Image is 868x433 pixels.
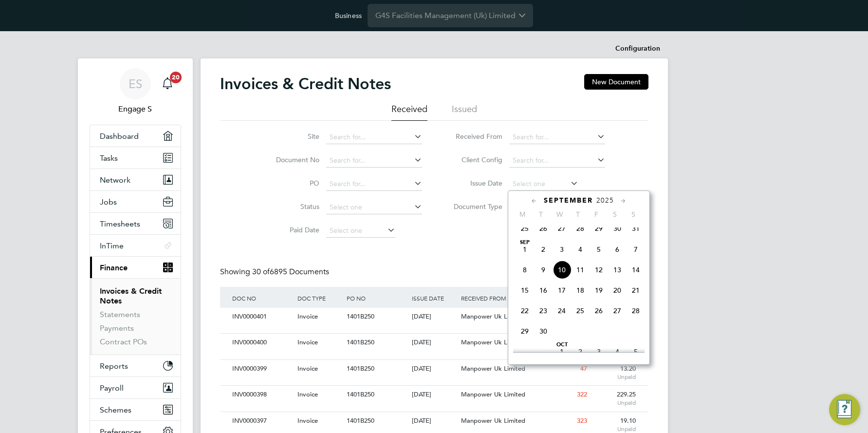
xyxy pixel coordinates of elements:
div: DOC NO [230,287,295,309]
span: Unpaid [592,425,636,433]
input: Search for... [326,154,422,168]
span: 1401B250 [347,390,374,398]
div: RECEIVED FROM [459,287,540,309]
span: Network [100,175,130,185]
label: Status [263,202,319,211]
span: 18 [571,281,590,300]
span: Jobs [100,197,117,207]
span: 19 [590,281,608,300]
button: New Document [584,74,648,90]
span: 1401B250 [347,312,374,320]
div: [DATE] [409,308,459,326]
div: PO NO [344,287,409,309]
span: Reports [100,361,128,371]
span: 9 [534,261,553,279]
span: 16 [534,281,553,300]
label: Issue Date [446,179,502,188]
span: Invoice [297,390,318,398]
span: 17 [553,281,571,300]
span: 14 [627,261,645,279]
span: Invoice [297,364,318,373]
span: 6 [608,240,627,259]
span: 8 [516,261,534,279]
span: Tasks [100,153,118,163]
span: Schemes [100,405,131,414]
button: Jobs [90,191,181,212]
span: 25 [571,301,590,320]
label: Site [263,132,319,141]
a: ESEngage S [90,68,181,115]
span: 13 [608,261,627,279]
div: Finance [90,278,181,355]
span: Dashboard [100,132,139,141]
span: T [569,210,587,219]
span: Sep [516,240,534,245]
h2: Invoices & Credit Notes [220,74,391,94]
span: 1401B250 [347,416,374,425]
span: 20 [608,281,627,300]
span: Manpower Uk Limited [461,416,525,425]
span: 2 [534,240,553,259]
input: Search for... [509,131,605,144]
span: Invoice [297,312,318,320]
span: 25 [516,219,534,238]
div: INV0000398 [230,386,295,404]
span: 26 [590,301,608,320]
button: InTime [90,235,181,256]
span: Invoice [297,416,318,425]
span: Manpower Uk Limited [461,312,525,320]
li: Issued [452,103,477,121]
input: Select one [509,177,578,191]
span: Unpaid [592,399,636,407]
button: Network [90,169,181,190]
span: 1401B250 [347,364,374,373]
span: 10 [553,261,571,279]
span: Oct [553,342,571,347]
span: S [606,210,624,219]
div: Showing [220,267,331,277]
input: Search for... [326,177,422,191]
div: 229.25 [590,386,639,411]
div: DOC TYPE [295,287,344,309]
button: Reports [90,355,181,377]
div: 13.20 [590,360,639,385]
span: 30 of [252,267,270,277]
span: 27 [608,301,627,320]
span: September [544,196,593,205]
div: INV0000401 [230,308,295,326]
label: Paid Date [263,226,319,234]
span: Payroll [100,383,124,393]
span: 2 [571,342,590,361]
div: [DATE] [409,360,459,378]
span: 21 [627,281,645,300]
span: 3 [553,240,571,259]
span: S [624,210,643,219]
div: [DATE] [409,386,459,404]
span: 1 [553,342,571,361]
span: 47 [580,364,587,373]
span: ES [129,77,142,90]
div: [DATE] [409,334,459,352]
input: Search for... [326,131,422,144]
span: 28 [571,219,590,238]
span: 5 [590,240,608,259]
button: Timesheets [90,213,181,234]
a: Dashboard [90,125,181,147]
button: Schemes [90,399,181,420]
a: 20 [158,68,177,99]
span: 28 [627,301,645,320]
div: INV0000400 [230,334,295,352]
a: Payments [100,323,134,333]
label: Business [335,11,362,20]
input: Select one [326,201,422,214]
li: Received [391,103,427,121]
a: Statements [100,310,140,319]
span: 20 [170,72,182,83]
span: Timesheets [100,219,140,228]
span: 30 [608,219,627,238]
label: Received From [446,132,502,141]
span: 2025 [596,196,614,205]
span: 15 [516,281,534,300]
span: 29 [590,219,608,238]
span: M [513,210,532,219]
